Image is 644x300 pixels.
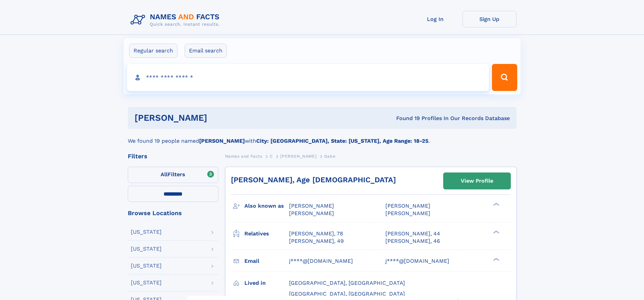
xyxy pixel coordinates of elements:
[244,277,289,289] h3: Lived in
[270,154,273,159] span: C
[131,246,162,252] div: [US_STATE]
[128,153,218,159] div: Filters
[492,64,517,91] button: Search Button
[492,202,500,207] div: ❯
[244,200,289,212] h3: Also known as
[461,173,493,189] div: View Profile
[385,210,430,216] span: [PERSON_NAME]
[289,230,343,237] a: [PERSON_NAME], 78
[385,237,440,245] a: [PERSON_NAME], 46
[385,203,430,209] span: [PERSON_NAME]
[244,255,289,267] h3: Email
[289,203,334,209] span: [PERSON_NAME]
[199,138,245,144] b: [PERSON_NAME]
[127,64,489,91] input: search input
[289,237,344,245] a: [PERSON_NAME], 49
[289,291,405,297] span: [GEOGRAPHIC_DATA], [GEOGRAPHIC_DATA]
[128,210,218,216] div: Browse Locations
[161,171,168,178] span: All
[256,138,428,144] b: City: [GEOGRAPHIC_DATA], State: [US_STATE], Age Range: 18-25
[231,176,396,184] a: [PERSON_NAME], Age [DEMOGRAPHIC_DATA]
[244,228,289,239] h3: Relatives
[444,173,510,189] a: View Profile
[289,280,405,286] span: [GEOGRAPHIC_DATA], [GEOGRAPHIC_DATA]
[408,11,462,27] a: Log In
[128,129,517,145] div: We found 19 people named with .
[462,11,517,27] a: Sign Up
[492,230,500,234] div: ❯
[135,114,302,122] h1: [PERSON_NAME]
[131,280,162,285] div: [US_STATE]
[492,257,500,261] div: ❯
[280,154,316,159] span: [PERSON_NAME]
[280,152,316,160] a: [PERSON_NAME]
[185,44,227,58] label: Email search
[131,229,162,235] div: [US_STATE]
[131,263,162,269] div: [US_STATE]
[270,152,273,160] a: C
[128,11,225,29] img: Logo Names and Facts
[225,152,262,160] a: Names and Facts
[129,44,177,58] label: Regular search
[324,154,335,159] span: Gabe
[302,115,510,122] div: Found 19 Profiles In Our Records Database
[289,210,334,216] span: [PERSON_NAME]
[128,167,218,183] label: Filters
[385,230,440,237] a: [PERSON_NAME], 44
